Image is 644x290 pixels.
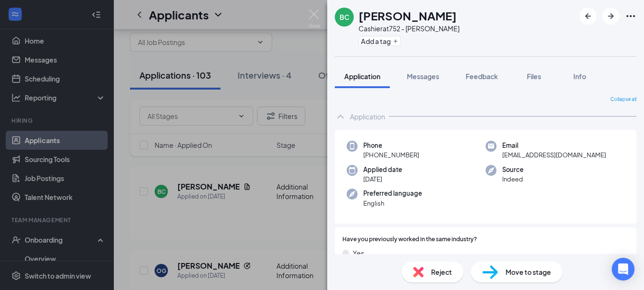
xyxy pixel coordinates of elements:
[363,174,402,184] span: [DATE]
[393,38,398,44] svg: Plus
[363,150,419,160] span: [PHONE_NUMBER]
[612,258,635,281] div: Open Intercom Messenger
[353,248,364,258] span: Yes
[502,150,606,160] span: [EMAIL_ADDRESS][DOMAIN_NAME]
[350,112,385,121] div: Application
[502,141,606,150] span: Email
[431,267,452,277] span: Reject
[573,72,586,81] span: Info
[466,72,498,81] span: Feedback
[335,111,346,122] svg: ChevronUp
[506,267,551,277] span: Move to stage
[363,165,402,174] span: Applied date
[359,24,460,33] div: Cashier at 752 - [PERSON_NAME]
[363,189,422,198] span: Preferred language
[344,72,380,81] span: Application
[582,10,594,22] svg: ArrowLeftNew
[359,8,457,24] h1: [PERSON_NAME]
[340,12,350,22] div: BC
[359,36,401,46] button: PlusAdd a tag
[602,8,619,25] button: ArrowRight
[580,8,597,25] button: ArrowLeftNew
[342,235,477,244] span: Have you previously worked in the same industry?
[502,174,524,184] span: Indeed
[527,72,541,81] span: Files
[363,199,422,208] span: English
[610,96,636,103] span: Collapse all
[625,10,636,22] svg: Ellipses
[605,10,616,22] svg: ArrowRight
[407,72,439,81] span: Messages
[363,141,419,150] span: Phone
[502,165,524,174] span: Source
